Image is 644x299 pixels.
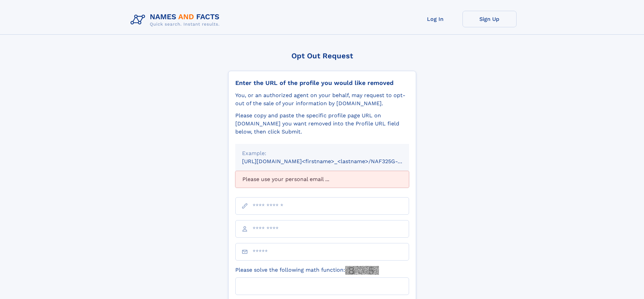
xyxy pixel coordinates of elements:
div: Opt Out Request [228,52,416,60]
small: [URL][DOMAIN_NAME]<firstname>_<lastname>/NAF325G-xxxxxxxx [242,158,422,165]
div: Please use your personal email ... [235,171,409,188]
div: You, or an authorized agent on your behalf, may request to opt-out of the sale of your informatio... [235,91,409,108]
div: Enter the URL of the profile you would like removed [235,79,409,87]
div: Example: [242,149,402,157]
a: Log In [408,11,462,27]
div: Please copy and paste the specific profile page URL on [DOMAIN_NAME] you want removed into the Pr... [235,112,409,136]
label: Please solve the following math function: [235,266,379,275]
a: Sign Up [462,11,517,27]
img: Logo Names and Facts [128,11,225,29]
